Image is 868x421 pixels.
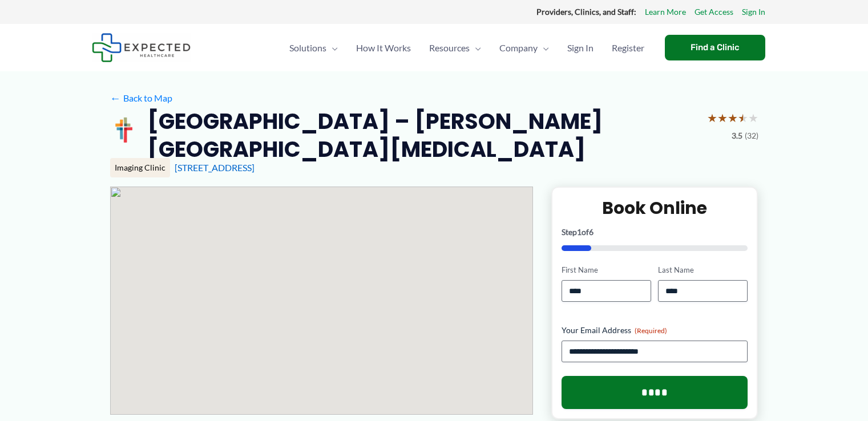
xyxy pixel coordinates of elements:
[742,5,765,19] a: Sign In
[567,28,594,68] span: Sign In
[499,28,538,68] span: Company
[658,265,748,276] label: Last Name
[429,28,470,68] span: Resources
[538,28,549,68] span: Menu Toggle
[147,107,698,164] h2: [GEOGRAPHIC_DATA] – [PERSON_NAME][GEOGRAPHIC_DATA][MEDICAL_DATA]
[280,28,347,68] a: SolutionsMenu Toggle
[612,28,644,68] span: Register
[280,28,653,68] nav: Primary Site Navigation
[738,107,748,128] span: ★
[420,28,490,68] a: ResourcesMenu Toggle
[728,107,738,128] span: ★
[562,197,748,219] h2: Book Online
[665,35,765,60] a: Find a Clinic
[536,7,636,17] strong: Providers, Clinics, and Staff:
[577,227,582,237] span: 1
[356,28,411,68] span: How It Works
[717,107,728,128] span: ★
[562,228,748,236] p: Step of
[92,33,191,62] img: Expected Healthcare Logo - side, dark font, small
[110,158,170,177] div: Imaging Clinic
[110,90,172,107] a: ←Back to Map
[558,28,603,68] a: Sign In
[745,128,758,143] span: (32)
[289,28,326,68] span: Solutions
[707,107,717,128] span: ★
[635,326,667,335] span: (Required)
[589,227,594,237] span: 6
[175,162,255,173] a: [STREET_ADDRESS]
[347,28,420,68] a: How It Works
[326,28,338,68] span: Menu Toggle
[490,28,558,68] a: CompanyMenu Toggle
[562,265,651,276] label: First Name
[695,5,733,19] a: Get Access
[732,128,742,143] span: 3.5
[603,28,653,68] a: Register
[562,325,748,336] label: Your Email Address
[110,92,121,103] span: ←
[645,5,686,19] a: Learn More
[748,107,758,128] span: ★
[470,28,481,68] span: Menu Toggle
